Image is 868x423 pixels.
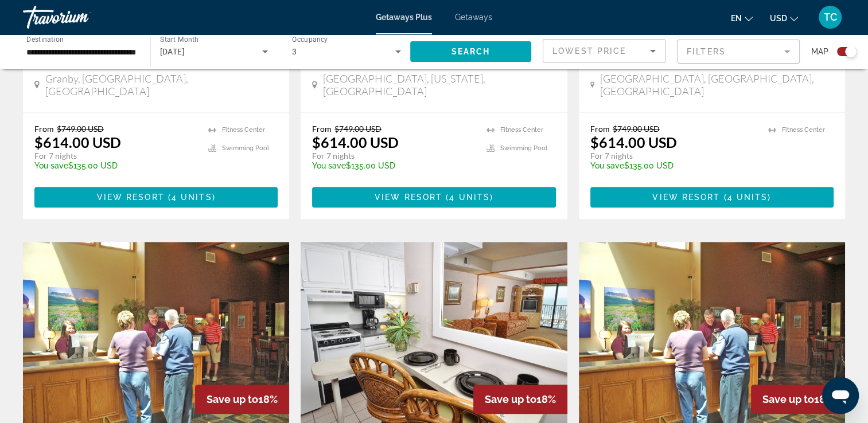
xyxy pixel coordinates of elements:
span: Fitness Center [500,126,543,134]
span: Fitness Center [222,126,265,134]
span: Destination [26,35,64,43]
p: $614.00 USD [34,134,121,151]
span: Start Month [160,36,198,44]
button: Filter [677,39,800,64]
button: Search [410,41,532,62]
span: Save up to [762,393,814,405]
span: [GEOGRAPHIC_DATA], [GEOGRAPHIC_DATA], [GEOGRAPHIC_DATA] [600,72,834,97]
span: You save [34,161,68,170]
div: 18% [751,385,845,414]
button: View Resort(4 units) [312,187,555,207]
span: $749.00 USD [57,124,104,134]
span: Swimming Pool [500,144,547,152]
span: Swimming Pool [222,144,269,152]
button: User Menu [815,5,845,29]
span: 4 units [727,193,768,202]
span: ( ) [442,193,493,202]
span: View Resort [97,193,165,202]
div: 18% [473,385,567,414]
span: From [312,124,332,134]
iframe: Button to launch messaging window [822,377,859,414]
button: Change language [731,10,753,26]
span: USD [770,14,787,23]
span: Search [451,47,490,56]
span: Map [811,44,828,60]
span: Save up to [207,393,258,405]
span: en [731,14,742,23]
span: ( ) [720,193,771,202]
span: [GEOGRAPHIC_DATA], [US_STATE], [GEOGRAPHIC_DATA] [323,72,556,97]
span: 4 units [172,193,212,202]
span: View Resort [652,193,720,202]
p: $135.00 USD [34,161,197,170]
span: TC [824,11,837,23]
span: Save up to [485,393,536,405]
p: For 7 nights [590,151,757,161]
span: Granby, [GEOGRAPHIC_DATA], [GEOGRAPHIC_DATA] [45,72,278,97]
div: 18% [195,385,289,414]
span: From [590,124,610,134]
span: ( ) [165,193,216,202]
p: $614.00 USD [312,134,399,151]
span: 3 [292,47,297,56]
span: $749.00 USD [613,124,660,134]
span: Fitness Center [782,126,825,134]
span: Occupancy [292,36,328,44]
span: View Resort [375,193,442,202]
button: View Resort(4 units) [34,187,278,207]
button: Change currency [770,10,798,26]
span: From [34,124,54,134]
button: View Resort(4 units) [590,187,834,207]
p: $135.00 USD [312,161,474,170]
span: [DATE] [160,47,185,56]
p: $614.00 USD [590,134,677,151]
mat-select: Sort by [552,44,656,58]
p: For 7 nights [312,151,474,161]
span: You save [590,161,624,170]
span: Lowest Price [552,46,626,56]
p: $135.00 USD [590,161,757,170]
a: Getaways [455,13,492,22]
a: Getaways Plus [376,13,432,22]
span: 4 units [449,193,490,202]
span: $749.00 USD [334,124,382,134]
a: Travorium [23,2,138,32]
span: You save [312,161,346,170]
p: For 7 nights [34,151,197,161]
